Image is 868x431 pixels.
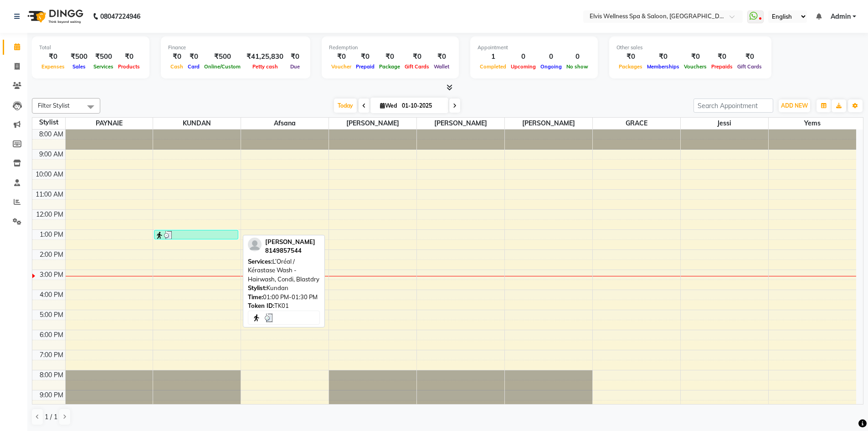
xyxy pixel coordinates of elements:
[288,63,302,70] span: Due
[91,52,116,62] div: ₹500
[645,52,682,62] div: ₹0
[32,118,65,127] div: Stylist
[38,230,65,239] div: 1:00 PM
[265,238,315,245] span: [PERSON_NAME]
[34,210,65,219] div: 12:00 PM
[39,63,67,70] span: Expenses
[616,63,645,70] span: Packages
[682,52,709,62] div: ₹0
[564,52,591,62] div: 0
[329,118,416,129] span: [PERSON_NAME]
[287,52,303,62] div: ₹0
[265,246,315,255] div: 8149857544
[735,52,764,62] div: ₹0
[243,52,287,62] div: ₹41,25,830
[248,302,274,309] span: Token ID:
[100,4,140,29] b: 08047224946
[431,63,452,70] span: Wallet
[616,44,764,52] div: Other sales
[417,118,504,129] span: [PERSON_NAME]
[168,44,303,52] div: Finance
[168,52,185,62] div: ₹0
[354,52,377,62] div: ₹0
[508,63,538,70] span: Upcoming
[250,63,280,70] span: Petty cash
[248,258,319,283] span: L’Oréal / Kérastase Wash - Hairwash, Condi, Blastdry
[709,52,735,62] div: ₹0
[377,63,402,70] span: Package
[185,52,202,62] div: ₹0
[478,44,591,52] div: Appointment
[38,290,65,300] div: 4:00 PM
[91,63,116,70] span: Services
[378,102,399,109] span: Wed
[431,52,452,62] div: ₹0
[248,284,320,293] div: Kundan
[70,63,88,70] span: Sales
[241,118,329,129] span: Afsana
[38,390,65,400] div: 9:00 PM
[116,52,142,62] div: ₹0
[538,52,564,62] div: 0
[478,52,508,62] div: 1
[402,52,431,62] div: ₹0
[39,44,142,52] div: Total
[735,63,764,70] span: Gift Cards
[202,52,243,62] div: ₹500
[508,52,538,62] div: 0
[37,130,65,139] div: 8:00 AM
[202,63,243,70] span: Online/Custom
[779,99,810,112] button: ADD NEW
[168,63,185,70] span: Cash
[505,118,592,129] span: [PERSON_NAME]
[153,118,241,129] span: KUNDAN
[248,238,262,251] img: profile
[354,63,377,70] span: Prepaid
[67,52,91,62] div: ₹500
[329,52,354,62] div: ₹0
[45,412,57,422] span: 1 / 1
[593,118,680,129] span: GRACE
[38,102,70,109] span: Filter Stylist
[616,52,645,62] div: ₹0
[377,52,402,62] div: ₹0
[564,63,591,70] span: No show
[248,258,272,265] span: Services:
[682,63,709,70] span: Vouchers
[709,63,735,70] span: Prepaids
[399,99,445,113] input: 2025-10-01
[39,52,67,62] div: ₹0
[116,63,142,70] span: Products
[248,293,320,302] div: 01:00 PM-01:30 PM
[248,293,263,301] span: Time:
[154,230,238,239] div: [PERSON_NAME], TK01, 01:00 PM-01:30 PM, L’Oréal / Kérastase Wash - Hairwash, Condi, Blastdry
[681,118,768,129] span: jessi
[23,4,86,29] img: logo
[329,63,354,70] span: Voucher
[402,63,431,70] span: Gift Cards
[38,350,65,360] div: 7:00 PM
[34,190,65,199] div: 11:00 AM
[66,118,153,129] span: PAYNAIE
[37,150,65,159] div: 9:00 AM
[185,63,202,70] span: Card
[38,310,65,320] div: 5:00 PM
[769,118,857,129] span: yems
[329,44,452,52] div: Redemption
[34,170,65,179] div: 10:00 AM
[38,370,65,380] div: 8:00 PM
[38,250,65,260] div: 2:00 PM
[38,270,65,280] div: 3:00 PM
[38,330,65,340] div: 6:00 PM
[645,63,682,70] span: Memberships
[478,63,508,70] span: Completed
[334,99,357,113] span: Today
[693,99,773,113] input: Search Appointment
[538,63,564,70] span: Ongoing
[248,284,267,291] span: Stylist:
[831,12,851,21] span: Admin
[248,301,320,311] div: TK01
[781,102,808,109] span: ADD NEW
